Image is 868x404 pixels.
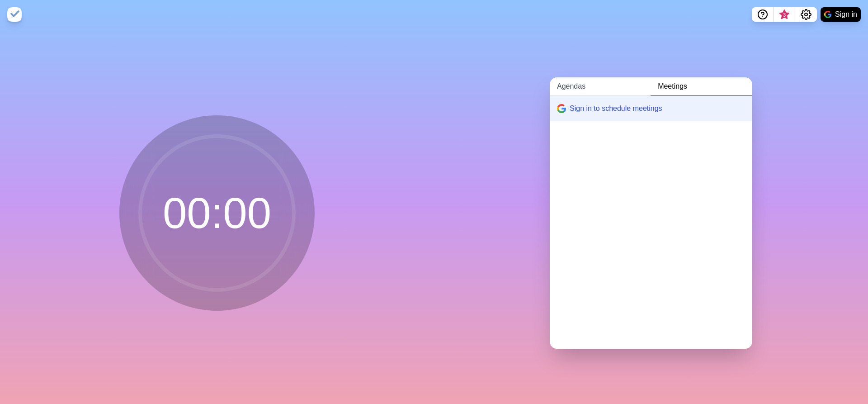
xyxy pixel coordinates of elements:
[774,7,795,22] button: What’s new
[781,11,788,19] span: 3
[557,104,566,113] img: google logo
[752,7,774,22] button: Help
[651,77,752,96] a: Meetings
[7,7,22,22] img: timeblocks logo
[550,77,651,96] a: Agendas
[550,96,752,121] button: Sign in to schedule meetings
[795,7,817,22] button: Settings
[821,7,861,22] button: Sign in
[824,11,831,18] img: google logo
